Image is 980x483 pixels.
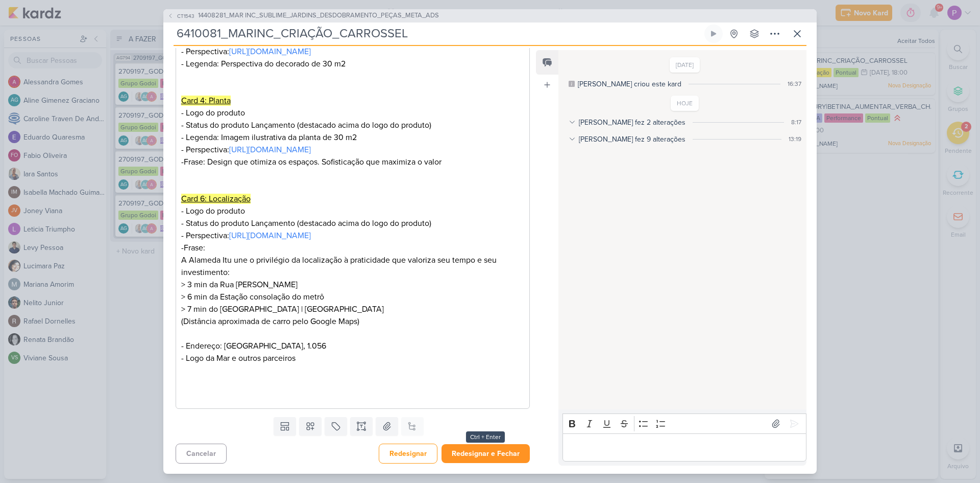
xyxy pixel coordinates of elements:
div: Este log é visível à todos no kard [569,81,575,87]
p: - Logo do produto - Status do produto Lançamento (destacado acima do logo do produto) - Perspectiva: [181,205,524,242]
div: Ligar relógio [709,30,718,38]
p: - Endereço: [GEOGRAPHIC_DATA], 1.056 [181,328,524,352]
div: Editor editing area: main [562,433,806,462]
a: [URL][DOMAIN_NAME] [229,145,311,155]
input: Kard Sem Título [174,25,702,43]
p: -Frase: Design que otimiza os espaços. Sofisticação que maximiza o valor [181,156,524,180]
div: 16:37 [788,79,801,88]
button: Redesignar [379,444,437,464]
div: Caroline criou este kard [578,79,681,89]
u: Card 4: Planta [181,96,231,106]
div: [PERSON_NAME] fez 2 alterações [579,117,685,128]
p: - Logo da Mar e outros parceiros [181,352,524,389]
a: [URL][DOMAIN_NAME] [229,231,311,241]
div: [PERSON_NAME] fez 9 alterações [579,134,685,145]
u: Card 6: Localização [181,194,251,204]
div: Editor toolbar [562,413,806,433]
a: [URL][DOMAIN_NAME] [229,47,311,57]
div: 13:19 [789,134,801,144]
button: Cancelar [176,444,227,464]
p: - Logo do produto [181,107,524,119]
p: -Frase: A Alameda Itu une o privilégio da localização à praticidade que valoriza seu tempo e seu ... [181,242,524,291]
p: - Status do produto Lançamento (destacado acima do logo do produto) - Legenda: Imagem ilustrativa... [181,119,524,156]
button: Redesignar e Fechar [442,444,530,463]
p: - Legenda: Perspectiva do decorado de 30 m2 [181,58,524,70]
p: > 6 min da Estação consolação do metrô > 7 min do [GEOGRAPHIC_DATA] | [GEOGRAPHIC_DATA] (Distânci... [181,291,524,328]
div: 8:17 [791,118,801,127]
div: Ctrl + Enter [466,431,505,443]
